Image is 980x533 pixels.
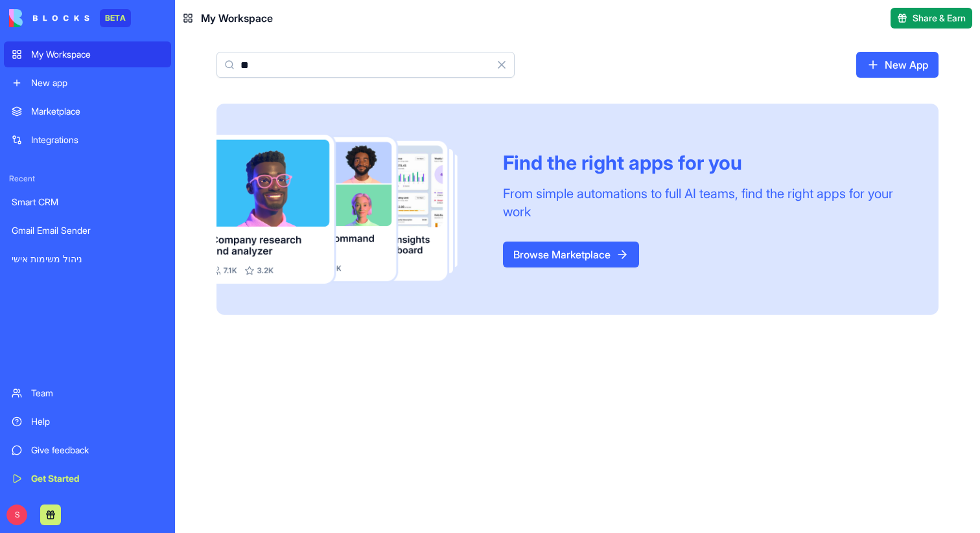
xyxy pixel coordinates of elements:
a: Get Started [4,466,171,492]
div: Team [31,387,163,400]
button: Clear [489,52,515,78]
div: New app [31,76,163,89]
a: Marketplace [4,98,171,124]
div: Marketplace [31,105,163,118]
a: Smart CRM [4,189,171,215]
a: BETA [9,9,131,27]
img: logo [9,9,89,27]
div: BETA [100,9,131,27]
div: ניהול משימות אישי [12,253,163,266]
button: Share & Earn [891,8,972,28]
div: Find the right apps for you [503,151,907,174]
div: Give feedback [31,444,163,457]
a: ניהול משימות אישי [4,246,171,272]
div: From simple automations to full AI teams, find the right apps for your work [503,185,907,221]
img: Frame_181_egmpey.png [216,135,482,284]
span: My Workspace [201,10,273,26]
a: Give feedback [4,437,171,463]
a: My Workspace [4,41,171,67]
a: Gmail Email Sender [4,218,171,244]
div: My Workspace [31,48,163,61]
a: Browse Marketplace [503,242,639,267]
a: New app [4,70,171,96]
div: Integrations [31,133,163,146]
div: Gmail Email Sender [12,224,163,237]
a: Help [4,409,171,435]
a: Team [4,380,171,406]
span: Recent [4,174,171,184]
div: Smart CRM [12,196,163,209]
a: New App [856,52,939,78]
div: Help [31,415,163,428]
span: Share & Earn [913,12,966,25]
a: Integrations [4,127,171,153]
div: Get Started [31,472,163,485]
span: S [6,505,27,525]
